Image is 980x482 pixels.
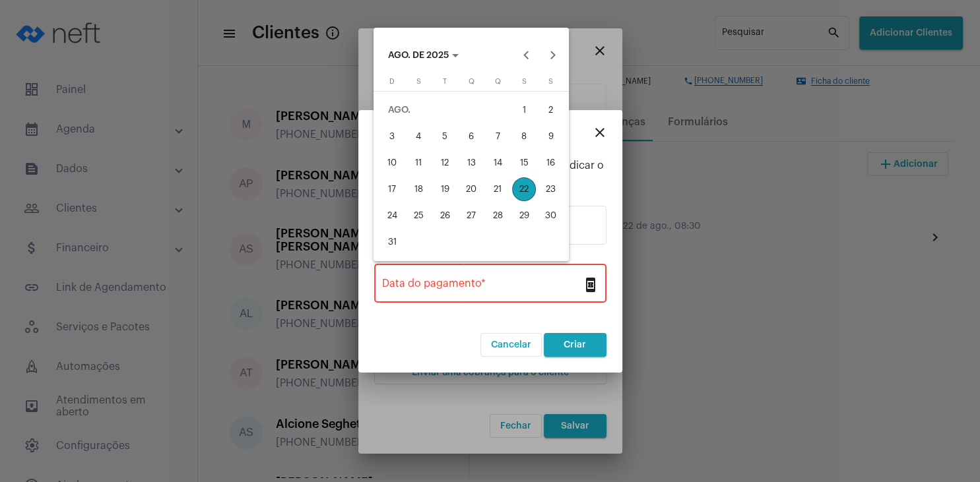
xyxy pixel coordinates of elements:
div: 28 [486,204,509,227]
div: 24 [380,204,404,227]
button: 3 de agosto de 2025 [379,123,405,150]
button: 6 de agosto de 2025 [458,123,484,150]
button: 15 de agosto de 2025 [511,150,537,176]
div: 15 [512,151,536,175]
div: 26 [433,204,457,227]
div: 13 [459,151,483,175]
div: 5 [433,125,457,148]
button: 20 de agosto de 2025 [458,176,484,202]
div: 27 [459,204,483,227]
div: 17 [380,177,404,201]
button: 31 de agosto de 2025 [379,229,405,255]
div: 29 [512,204,536,227]
span: Q [469,78,474,85]
div: 21 [486,177,509,201]
button: 30 de agosto de 2025 [537,202,564,229]
td: AGO. [379,97,511,123]
div: 16 [539,151,562,175]
button: 7 de agosto de 2025 [484,123,511,150]
span: Q [495,78,501,85]
div: 14 [486,151,509,175]
button: 23 de agosto de 2025 [537,176,564,202]
div: 11 [407,151,430,175]
span: S [522,78,527,85]
div: 18 [407,177,430,201]
div: 4 [407,125,430,148]
span: AGO. DE 2025 [388,51,449,60]
div: 30 [539,204,562,227]
div: 19 [433,177,457,201]
div: 20 [459,177,483,201]
span: S [416,78,421,85]
button: 19 de agosto de 2025 [432,176,458,202]
button: 10 de agosto de 2025 [379,150,405,176]
button: 14 de agosto de 2025 [484,150,511,176]
button: 4 de agosto de 2025 [405,123,432,150]
button: 2 de agosto de 2025 [537,97,564,123]
button: 24 de agosto de 2025 [379,202,405,229]
button: Previous month [513,42,539,69]
button: 18 de agosto de 2025 [405,176,432,202]
button: 1 de agosto de 2025 [511,97,537,123]
div: 9 [539,125,562,148]
button: 8 de agosto de 2025 [511,123,537,150]
div: 6 [459,125,483,148]
div: 7 [486,125,509,148]
button: 21 de agosto de 2025 [484,176,511,202]
button: 9 de agosto de 2025 [537,123,564,150]
button: 17 de agosto de 2025 [379,176,405,202]
button: 5 de agosto de 2025 [432,123,458,150]
div: 23 [539,177,562,201]
div: 1 [512,98,536,122]
button: 29 de agosto de 2025 [511,202,537,229]
div: 8 [512,125,536,148]
button: Next month [539,42,566,69]
div: 31 [380,230,404,254]
span: T [443,78,447,85]
div: 25 [407,204,430,227]
button: 16 de agosto de 2025 [537,150,564,176]
div: 3 [380,125,404,148]
button: 13 de agosto de 2025 [458,150,484,176]
div: 2 [539,98,562,122]
button: 22 de agosto de 2025 [511,176,537,202]
span: S [548,78,553,85]
button: 28 de agosto de 2025 [484,202,511,229]
button: 26 de agosto de 2025 [432,202,458,229]
button: 27 de agosto de 2025 [458,202,484,229]
button: Choose month and year [377,42,469,69]
button: 12 de agosto de 2025 [432,150,458,176]
div: 10 [380,151,404,175]
span: D [389,78,395,85]
div: 12 [433,151,457,175]
div: 22 [512,177,536,201]
button: 11 de agosto de 2025 [405,150,432,176]
button: 25 de agosto de 2025 [405,202,432,229]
